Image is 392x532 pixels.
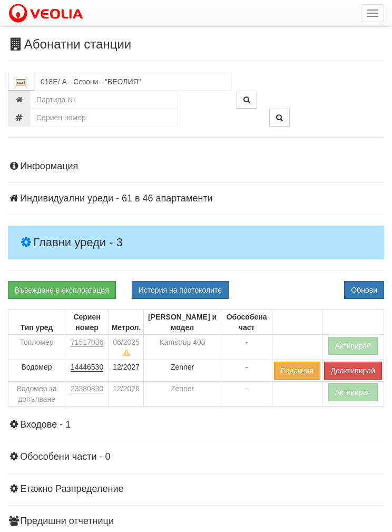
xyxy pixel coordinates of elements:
td: 12/2027 [109,360,144,382]
td: - [221,360,272,382]
input: Абонатна станция [34,73,232,91]
input: Партида № [30,91,178,109]
input: Сериен номер [30,109,178,127]
td: - [221,335,272,360]
button: Обнови [344,281,384,299]
h4: Обособени части - 0 [8,452,384,462]
a: Въвеждане в експлоатация [8,281,116,299]
h4: Входове - 1 [8,420,384,430]
td: - [221,382,272,407]
button: Редакция [274,362,320,380]
h4: Главни уреди - 3 [8,226,384,259]
th: [PERSON_NAME] и модел [144,310,221,335]
td: Водомер [8,360,65,382]
button: Активирай [328,383,378,401]
th: Тип уред [8,310,65,335]
button: История на протоколите [132,281,229,299]
td: Топломер [8,335,65,360]
td: Kamstrup 403 [144,335,221,360]
th: Сериен номер [65,310,109,335]
button: Деактивирай [324,362,382,380]
td: Zenner [144,382,221,407]
h4: Етажно Разпределение [8,484,384,495]
th: Обособена част [221,310,272,335]
img: VeoliaLogo.png [8,3,88,25]
th: Метрол. [109,310,144,335]
h3: Абонатни станции [8,37,384,51]
td: Водомер за допълване [8,382,65,407]
h4: Индивидуални уреди - 61 в 46 апартаменти [8,194,384,204]
button: Активирай [328,337,378,355]
h4: Информация [8,161,384,172]
td: 06/2025 [109,335,144,360]
td: 12/2026 [109,382,144,407]
h4: Предишни отчетници [8,516,384,527]
td: Zenner [144,360,221,382]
